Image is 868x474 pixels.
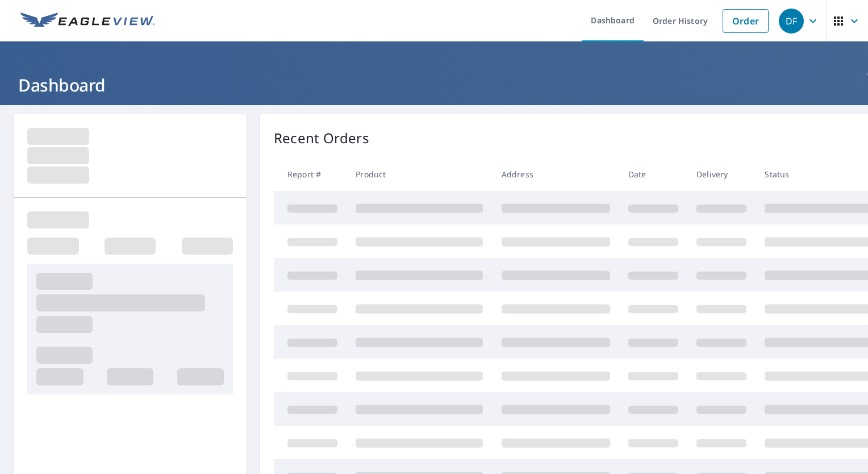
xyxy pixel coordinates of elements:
h1: Dashboard [14,73,854,97]
th: Product [347,157,492,191]
p: Recent Orders [274,128,369,148]
th: Report # [274,157,347,191]
div: DF [779,9,804,34]
img: EV Logo [20,13,155,30]
th: Delivery [687,157,756,191]
th: Address [493,157,619,191]
th: Date [619,157,687,191]
a: Order [723,9,769,33]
